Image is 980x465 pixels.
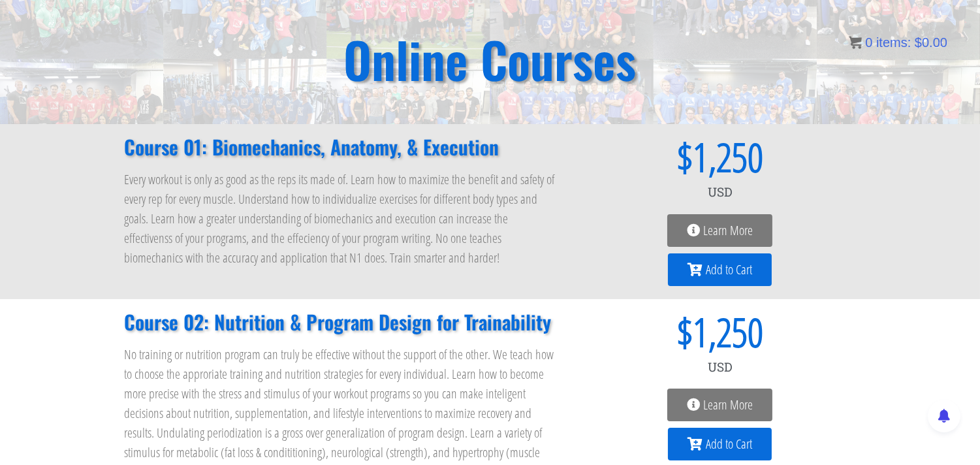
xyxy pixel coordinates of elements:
a: Add to Cart [668,253,772,286]
a: Add to Cart [668,428,772,460]
span: Learn More [703,224,753,237]
span: $ [915,35,922,50]
span: 1,250 [693,137,763,176]
a: 0 items: $0.00 [849,35,947,50]
span: Add to Cart [706,263,752,276]
div: USD [584,176,856,208]
bdi: 0.00 [915,35,947,50]
span: $ [584,312,693,351]
span: 1,250 [693,312,763,351]
span: Learn More [703,398,753,411]
a: Learn More [667,214,772,247]
h2: Course 01: Biomechanics, Anatomy, & Execution [125,137,558,157]
div: USD [584,351,856,383]
a: Learn More [667,389,772,421]
p: Every workout is only as good as the reps its made of. Learn how to maximize the benefit and safe... [125,170,558,268]
h2: Course 02: Nutrition & Program Design for Trainability [125,312,558,332]
img: icon11.png [849,36,862,49]
span: $ [584,137,693,176]
span: Add to Cart [706,438,752,451]
span: 0 [865,35,872,50]
h2: Online Courses [344,35,637,84]
span: items: [876,35,911,50]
